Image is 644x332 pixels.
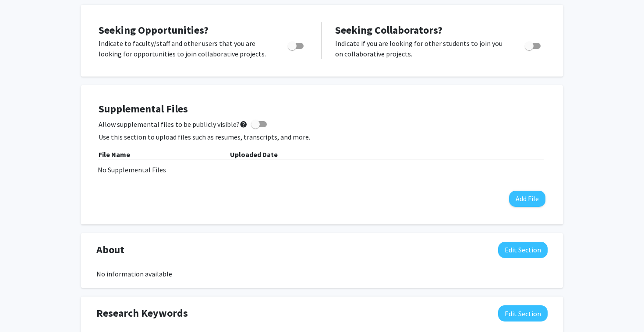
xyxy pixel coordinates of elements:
span: Research Keywords [96,305,188,321]
span: About [96,242,124,258]
h4: Supplemental Files [99,103,545,115]
div: No information available [96,269,548,279]
iframe: Chat [7,293,37,325]
b: File Name [99,150,130,159]
button: Add File [509,191,545,207]
button: Edit About [498,242,548,258]
button: Edit Research Keywords [498,305,548,322]
div: Toggle [284,38,308,51]
p: Indicate to faculty/staff and other users that you are looking for opportunities to join collabor... [99,38,271,59]
span: Seeking Collaborators? [335,23,442,37]
b: Uploaded Date [230,150,278,159]
mat-icon: help [240,119,248,129]
span: Seeking Opportunities? [99,23,209,37]
p: Use this section to upload files such as resumes, transcripts, and more. [99,132,545,142]
span: Allow supplemental files to be publicly visible? [99,119,248,129]
p: Indicate if you are looking for other students to join you on collaborative projects. [335,38,508,59]
div: Toggle [521,38,545,51]
div: No Supplemental Files [98,164,546,175]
